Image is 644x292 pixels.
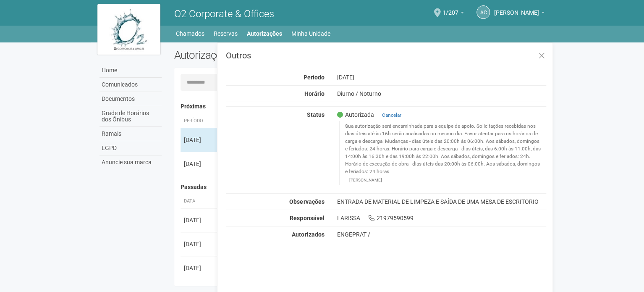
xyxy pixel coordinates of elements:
a: Grade de Horários dos Ônibus [99,106,162,127]
th: Período [181,114,218,128]
a: Anuncie sua marca [99,155,162,169]
h3: Outros [226,51,546,60]
img: logo.jpg [97,4,160,55]
span: Andréa Cunha [494,1,539,16]
span: | [377,112,378,118]
div: [DATE] [184,160,215,168]
strong: Status [306,111,324,118]
h2: Autorizações [174,49,354,61]
a: Reservas [214,28,238,39]
div: Diurno / Noturno [330,90,552,97]
strong: Horário [304,90,324,97]
th: Data [181,195,218,208]
a: 1/207 [442,11,464,17]
a: Ramais [99,127,162,141]
a: Minha Unidade [291,28,330,39]
a: Home [99,63,162,78]
a: Autorizações [247,28,282,39]
a: Documentos [99,92,162,106]
span: Autorizada [337,111,374,118]
strong: Responsável [290,215,324,221]
div: ENTRADA DE MATERIAL DE LIMPEZA E SAÍDA DE UMA MESA DE ESCRITORIO [330,198,552,205]
div: [DATE] [184,216,215,224]
div: LARISSA 21979590599 [330,214,552,222]
strong: Observações [289,198,324,205]
a: AC [476,5,490,19]
div: [DATE] [330,74,552,81]
h4: Próximas [181,103,540,110]
span: O2 Corporate & Offices [174,8,274,20]
strong: Autorizados [292,231,324,238]
strong: Período [303,74,324,81]
div: [DATE] [184,136,215,144]
blockquote: Sua autorização será encaminhada para a equipe de apoio. Solicitações recebidas nos dias úteis at... [339,121,546,184]
div: [DATE] [184,240,215,248]
a: LGPD [99,141,162,155]
a: Cancelar [382,112,401,118]
a: [PERSON_NAME] [494,11,545,17]
a: Chamados [176,28,204,39]
span: 1/207 [442,1,458,16]
div: [DATE] [184,264,215,272]
h4: Passadas [181,184,540,190]
div: ENGEPRAT / [337,231,546,238]
footer: [PERSON_NAME] [345,177,542,183]
a: Comunicados [99,78,162,92]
